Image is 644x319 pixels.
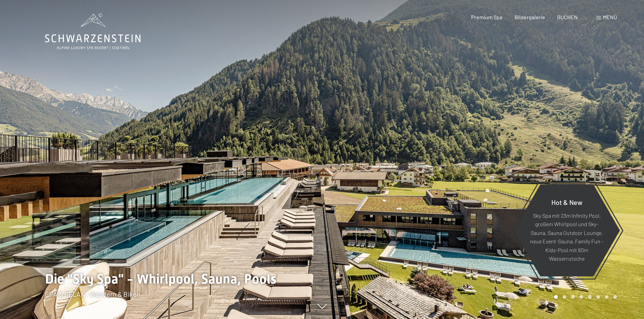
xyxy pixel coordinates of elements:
span: Hot & New [551,198,582,206]
a: BUCHEN [557,14,578,20]
a: Premium Spa [471,14,502,20]
div: Carousel Page 1 (Current Slide) [554,295,558,299]
p: Sky Spa mit 23m Infinity Pool, großem Whirlpool und Sky-Sauna, Sauna Outdoor Lounge, neue Event-S... [530,211,603,263]
a: Bildergalerie [515,14,545,20]
div: Carousel Page 2 [563,295,566,299]
div: Carousel Pagination [552,295,617,299]
a: Hot & New Sky Spa mit 23m Infinity Pool, großem Whirlpool und Sky-Sauna, Sauna Outdoor Lounge, ne... [513,184,620,277]
div: Carousel Page 8 [613,295,617,299]
div: Carousel Page 4 [579,295,583,299]
div: Carousel Page 7 [605,295,609,299]
div: Carousel Page 6 [596,295,600,299]
span: Menü [603,14,617,20]
div: Carousel Page 5 [588,295,592,299]
div: Carousel Page 3 [571,295,575,299]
